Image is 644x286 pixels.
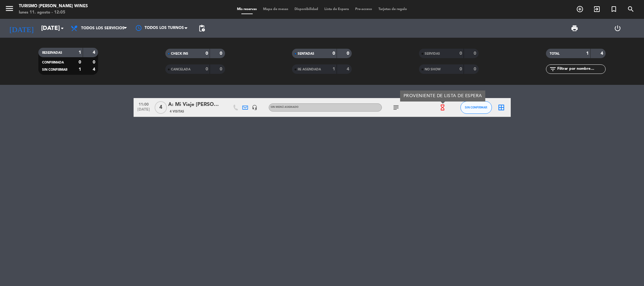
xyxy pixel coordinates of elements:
strong: 1 [586,51,589,56]
strong: 0 [220,51,223,56]
i: hourglass_empty [439,104,446,111]
span: CHECK INS [171,52,188,55]
button: menu [5,4,14,15]
span: RESERVADAS [42,51,62,54]
input: Filtrar por nombre... [557,66,605,73]
div: PROVENIENTE DE LISTA DE ESPERA [400,91,485,102]
span: Mis reservas [234,8,260,11]
span: CONFIRMADA [42,61,64,64]
div: Turismo [PERSON_NAME] Wines [19,3,88,9]
i: headset_mic [252,105,257,110]
span: Todos los servicios [81,26,124,30]
div: LOG OUT [596,19,639,38]
span: Lista de Espera [321,8,352,11]
strong: 0 [93,60,96,64]
strong: 0 [347,51,350,56]
strong: 1 [79,67,81,72]
span: SIN CONFIRMAR [42,68,67,71]
strong: 0 [220,67,223,71]
span: 11:00 [136,100,151,107]
strong: 0 [474,67,477,71]
i: search [627,5,635,13]
strong: 0 [206,51,208,56]
strong: 0 [206,67,208,71]
span: 4 [155,101,167,114]
span: Sin menú asignado [271,106,299,108]
i: exit_to_app [593,5,601,13]
strong: 4 [601,51,604,56]
span: [DATE] [136,107,151,115]
span: SENTADAS [298,52,314,55]
strong: 0 [460,51,462,56]
strong: 0 [460,67,462,71]
i: filter_list [549,65,557,73]
span: print [571,25,578,32]
span: SERVIDAS [425,52,440,55]
span: Mapa de mesas [260,8,291,11]
strong: 0 [474,51,477,56]
span: Tarjetas de regalo [375,8,410,11]
i: add_circle_outline [576,5,584,13]
strong: 4 [93,50,96,55]
i: arrow_drop_down [58,25,66,32]
span: CANCELADA [171,68,190,71]
strong: 1 [333,67,335,71]
span: TOTAL [550,52,559,55]
div: A: Mi Viaje [PERSON_NAME] - [PERSON_NAME] [168,101,222,109]
span: Disponibilidad [291,8,321,11]
i: subject [392,104,400,111]
span: pending_actions [198,25,206,32]
div: lunes 11. agosto - 12:05 [19,9,88,16]
button: SIN CONFIRMAR [460,101,492,114]
span: RE AGENDADA [298,68,321,71]
strong: 0 [333,51,335,56]
strong: 4 [347,67,350,71]
span: SIN CONFIRMAR [465,106,487,109]
i: [DATE] [5,21,38,35]
i: power_settings_new [614,25,621,32]
span: Pre-acceso [352,8,375,11]
strong: 1 [79,50,81,55]
i: menu [5,4,14,13]
span: NO SHOW [425,68,441,71]
span: 4 Visitas [170,109,184,114]
strong: 4 [93,67,96,72]
i: turned_in_not [610,5,618,13]
strong: 0 [79,60,81,64]
i: border_all [498,104,505,111]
